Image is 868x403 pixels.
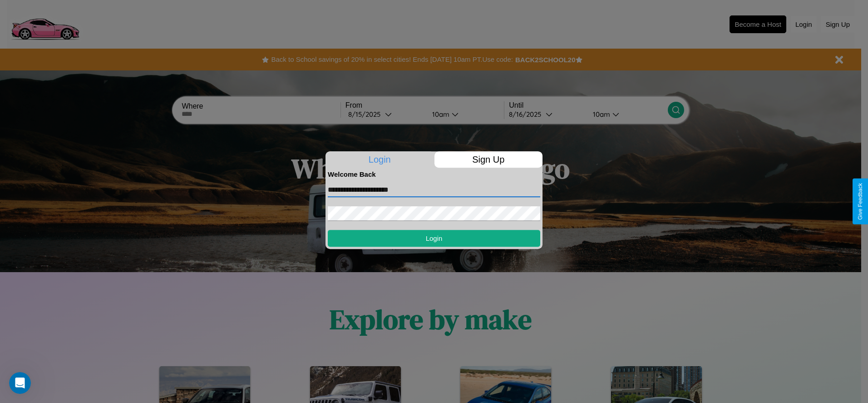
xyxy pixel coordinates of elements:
[325,151,434,168] p: Login
[328,230,540,247] button: Login
[434,151,543,168] p: Sign Up
[857,183,863,220] div: Give Feedback
[328,170,540,178] h4: Welcome Back
[9,372,31,394] iframe: Intercom live chat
